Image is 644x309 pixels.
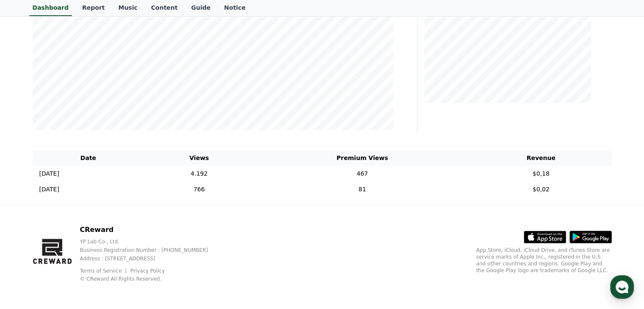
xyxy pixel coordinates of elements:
[476,247,612,274] p: App Store, iCloud, iCloud Drive, and iTunes Store are service marks of Apple Inc., registered in ...
[144,150,254,166] th: Views
[125,251,146,258] span: Settings
[144,182,254,197] td: 766
[56,239,109,260] a: Messages
[80,238,221,245] p: YP Lab Co., Ltd.
[130,268,165,274] a: Privacy Policy
[470,166,612,182] td: $0,18
[80,247,221,254] p: Business Registration Number : [PHONE_NUMBER]
[109,239,163,260] a: Settings
[470,150,612,166] th: Revenue
[22,251,36,258] span: Home
[80,225,221,235] p: CReward
[39,185,59,194] p: [DATE]
[80,276,221,282] p: © CReward All Rights Reserved.
[254,166,470,182] td: 467
[144,166,254,182] td: 4.192
[3,239,56,260] a: Home
[254,150,470,166] th: Premium Views
[470,182,612,197] td: $0,02
[33,150,144,166] th: Date
[39,169,59,178] p: [DATE]
[80,268,128,274] a: Terms of Service
[70,252,95,259] span: Messages
[80,255,221,262] p: Address : [STREET_ADDRESS]
[254,182,470,197] td: 81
